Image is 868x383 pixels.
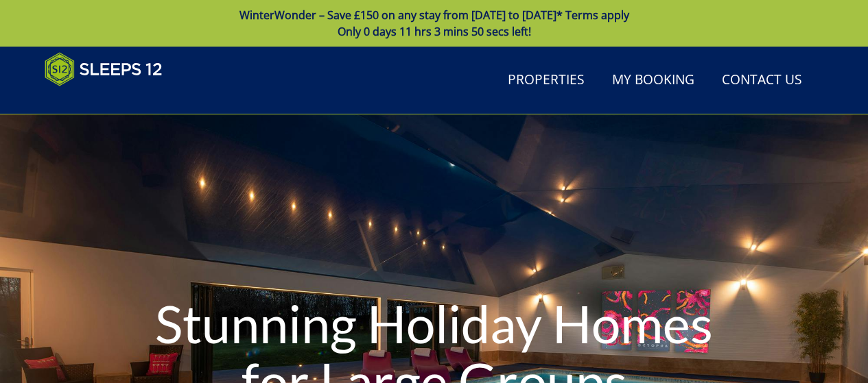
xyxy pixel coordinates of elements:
iframe: Customer reviews powered by Trustpilot [38,95,182,106]
a: Contact Us [716,65,808,96]
img: Sleeps 12 [45,52,163,86]
a: Properties [502,65,590,96]
a: My Booking [607,65,700,96]
span: Only 0 days 11 hrs 3 mins 50 secs left! [338,24,531,39]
